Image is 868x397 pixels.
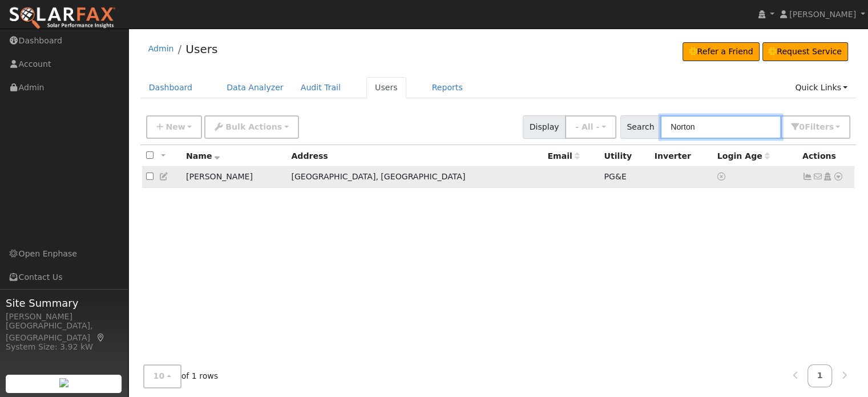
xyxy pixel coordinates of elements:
span: New [165,122,185,131]
td: [PERSON_NAME] [182,167,287,188]
a: Login As [822,172,833,181]
a: Show Graph [802,172,813,181]
a: Dashboard [140,77,201,98]
span: Filter [805,122,834,131]
span: Bulk Actions [225,122,282,131]
a: Reports [423,77,471,98]
span: Site Summary [6,295,122,311]
button: 0Filters [781,115,850,139]
a: No login access [717,172,728,181]
a: Edit User [159,172,169,181]
a: Refer a Friend [683,42,760,62]
span: Name [186,151,220,161]
a: Request Service [762,42,849,62]
div: Inverter [655,150,709,162]
span: PG&E [604,172,626,181]
button: 10 [143,365,181,388]
div: System Size: 3.92 kW [6,341,122,353]
span: Search [620,115,661,139]
span: s [829,122,833,131]
img: SolarFax [9,6,116,30]
div: Actions [802,150,850,162]
a: Audit Trail [292,77,349,98]
a: Users [185,42,217,56]
div: Utility [604,150,646,162]
a: Other actions [833,171,843,183]
span: of 1 rows [143,365,219,388]
div: [PERSON_NAME] [6,311,122,323]
button: Bulk Actions [204,115,298,139]
div: [GEOGRAPHIC_DATA], [GEOGRAPHIC_DATA] [6,320,122,344]
a: Map [96,333,106,342]
i: No email address [813,173,823,181]
a: Data Analyzer [218,77,292,98]
span: Email [547,151,579,161]
button: - All - [565,115,616,139]
button: New [146,115,203,139]
a: Quick Links [786,77,856,98]
span: 10 [154,372,165,381]
span: Display [523,115,566,139]
img: retrieve [59,378,68,387]
span: [PERSON_NAME] [789,10,856,19]
a: Admin [148,44,174,53]
a: 1 [808,365,833,387]
div: Address [291,150,539,162]
td: [GEOGRAPHIC_DATA], [GEOGRAPHIC_DATA] [287,167,543,188]
a: Users [366,77,406,98]
span: Days since last login [717,151,770,161]
input: Search [660,115,781,139]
